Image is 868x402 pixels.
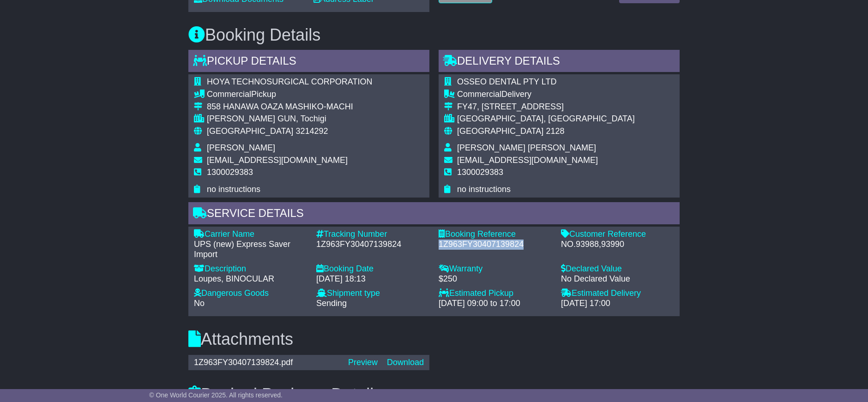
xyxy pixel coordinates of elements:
span: Commercial [207,90,251,99]
div: NO.93988,93990 [561,240,674,250]
div: Pickup Details [188,50,429,75]
h3: Booking Details [188,26,680,44]
span: [GEOGRAPHIC_DATA] [457,126,543,136]
div: 1Z963FY30407139824.pdf [189,358,344,368]
div: Booking Reference [439,229,552,240]
a: Preview [348,358,378,367]
a: Download [387,358,424,367]
span: HOYA TECHNOSURGICAL CORPORATION [207,77,372,86]
span: OSSEO DENTAL PTY LTD [457,77,556,86]
div: Delivery Details [439,50,680,75]
span: [PERSON_NAME] [207,143,275,152]
span: no instructions [207,185,260,194]
span: Commercial [457,90,501,99]
span: [GEOGRAPHIC_DATA] [207,126,293,136]
div: Dangerous Goods [194,288,307,299]
div: Booking Date [316,264,429,274]
div: Service Details [188,202,680,227]
span: [PERSON_NAME] [PERSON_NAME] [457,143,596,152]
div: 858 HANAWA OAZA MASHIKO-MACHI [207,102,372,112]
div: 1Z963FY30407139824 [316,240,429,250]
div: Loupes, BINOCULAR [194,274,307,284]
span: 2128 [546,126,564,136]
span: no instructions [457,185,511,194]
div: Pickup [207,90,372,100]
span: 3214292 [295,126,328,136]
div: [GEOGRAPHIC_DATA], [GEOGRAPHIC_DATA] [457,114,635,124]
div: $250 [439,274,552,284]
span: No [194,299,205,308]
div: [DATE] 09:00 to 17:00 [439,299,552,309]
div: 1Z963FY30407139824 [439,240,552,250]
span: 1300029383 [457,168,503,177]
span: 1300029383 [207,168,253,177]
div: Estimated Delivery [561,288,674,299]
div: Description [194,264,307,274]
span: © One World Courier 2025. All rights reserved. [149,391,283,399]
h3: Attachments [188,330,680,348]
div: Carrier Name [194,229,307,240]
span: [EMAIL_ADDRESS][DOMAIN_NAME] [457,156,598,165]
div: Declared Value [561,264,674,274]
div: Shipment type [316,288,429,299]
div: Customer Reference [561,229,674,240]
div: Tracking Number [316,229,429,240]
span: Sending [316,299,347,308]
div: [DATE] 17:00 [561,299,674,309]
div: [PERSON_NAME] GUN, Tochigi [207,114,372,124]
div: FY47, [STREET_ADDRESS] [457,102,635,112]
div: Warranty [439,264,552,274]
div: No Declared Value [561,274,674,284]
div: Delivery [457,90,635,100]
div: UPS (new) Express Saver Import [194,240,307,259]
span: [EMAIL_ADDRESS][DOMAIN_NAME] [207,156,348,165]
div: Estimated Pickup [439,288,552,299]
div: [DATE] 18:13 [316,274,429,284]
